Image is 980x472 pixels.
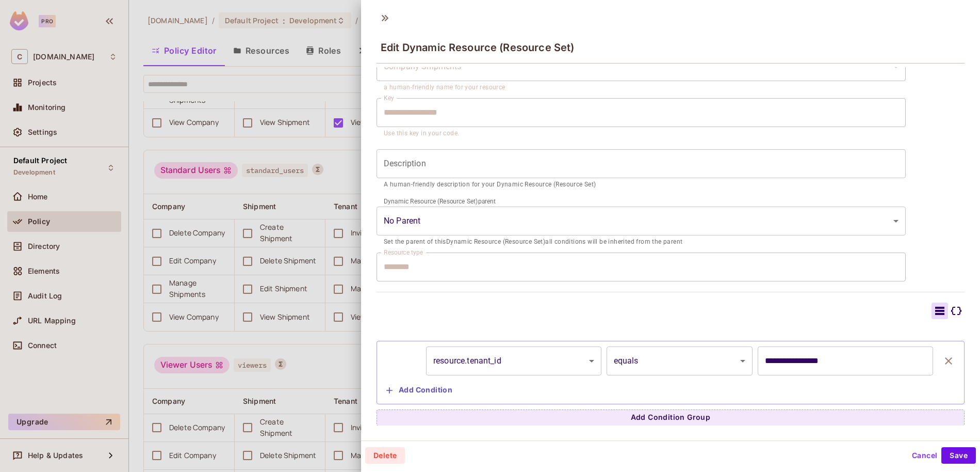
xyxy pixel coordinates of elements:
[384,248,423,257] label: Resource type
[384,180,899,190] p: A human-friendly description for your Dynamic Resource (Resource Set)
[384,93,394,102] label: Key
[384,83,899,93] p: a human-friendly name for your resource
[426,347,601,375] div: resource.tenant_id
[365,447,405,464] button: Delete
[382,382,456,399] button: Add Condition
[384,197,496,206] label: Dynamic Resource (Resource Set) parent
[607,347,753,375] div: equals
[908,447,941,464] button: Cancel
[377,410,965,426] button: Add Condition Group
[377,207,906,235] div: Without label
[384,237,899,247] p: Set the parent of this Dynamic Resource (Resource Set) all conditions will be inherited from the ...
[941,447,976,464] button: Save
[381,41,574,54] span: Edit Dynamic Resource (Resource Set)
[384,129,899,139] p: Use this key in your code.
